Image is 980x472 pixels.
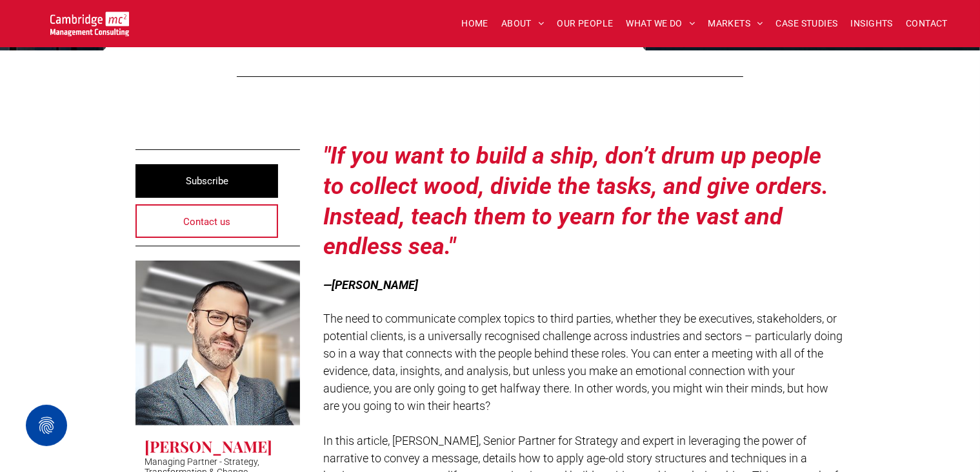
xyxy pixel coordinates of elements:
strong: —[PERSON_NAME] [323,278,418,292]
a: MARKETS [701,14,769,34]
span: Contact us [183,206,230,238]
a: HOME [455,14,495,34]
a: Mauro Mortali [135,261,300,425]
a: OUR PEOPLE [550,14,619,34]
a: INSIGHTS [845,14,899,34]
span: Subscribe [186,165,228,197]
a: Subscribe [135,164,279,198]
a: CONTACT [899,14,954,34]
a: Your Business Transformed | Cambridge Management Consulting [50,14,130,27]
h3: [PERSON_NAME] [145,436,273,456]
span: The need to communicate complex topics to third parties, whether they be executives, stakeholders... [323,312,843,413]
a: WHAT WE DO [620,14,702,34]
a: Contact us [135,204,279,238]
a: CASE STUDIES [770,14,845,34]
a: ABOUT [495,14,551,34]
img: Go to Homepage [50,12,130,36]
strong: "If you want to build a ship, don’t drum up people to collect wood, divide the tasks, and give or... [323,142,828,260]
